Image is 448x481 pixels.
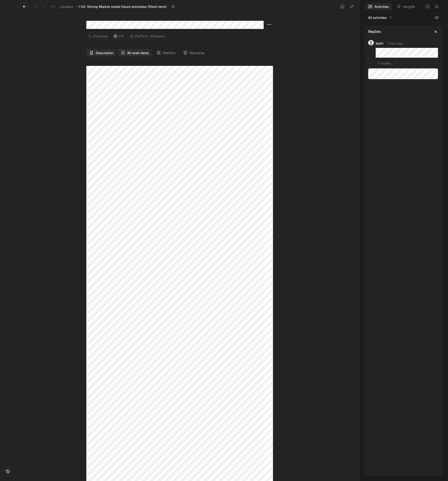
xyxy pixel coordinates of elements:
div: I-54 [79,4,85,9]
div: Shrimp Market model future estimates (Short-term) [87,4,167,9]
span: Platform, Shrimpies [135,33,164,39]
button: All work items [118,49,152,57]
img: profilbilde_kontali.png [368,40,374,46]
button: Insights [394,3,418,10]
button: Activities [365,3,392,10]
div: Roadmap [86,33,110,40]
a: Updates [59,4,74,10]
div: Replies [368,29,381,35]
button: Platform [154,49,178,57]
button: Description [86,49,116,57]
div: 1 1 [51,4,56,9]
div: 0 replies [378,61,391,66]
button: Shrimpies [180,49,207,57]
span: / [52,5,54,9]
button: All activities [365,14,396,21]
span: All activities [368,15,387,20]
span: 1 hour ago [387,41,403,46]
div: 9 / 9 [112,33,126,40]
div: › [75,4,77,9]
span: kjetil [376,41,383,46]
